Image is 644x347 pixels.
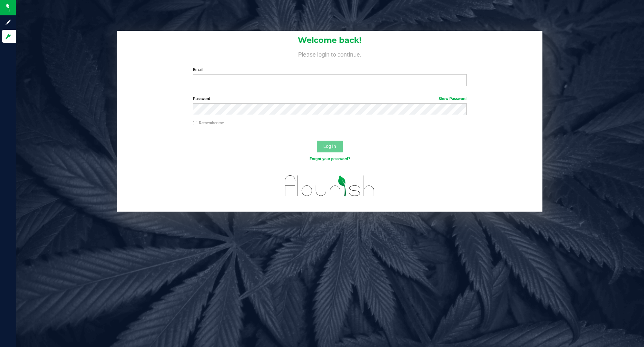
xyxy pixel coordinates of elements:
a: Forgot your password? [310,157,350,161]
inline-svg: Log in [5,33,11,40]
label: Remember me [193,120,224,126]
img: flourish_logo.svg [277,169,383,203]
a: Show Password [439,96,467,101]
h1: Welcome back! [117,36,543,44]
label: Email [193,67,467,73]
span: Password [193,96,210,101]
input: Remember me [193,121,198,126]
h4: Please login to continue. [117,50,543,58]
button: Log In [317,141,343,152]
inline-svg: Sign up [5,19,11,26]
span: Log In [323,144,336,149]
